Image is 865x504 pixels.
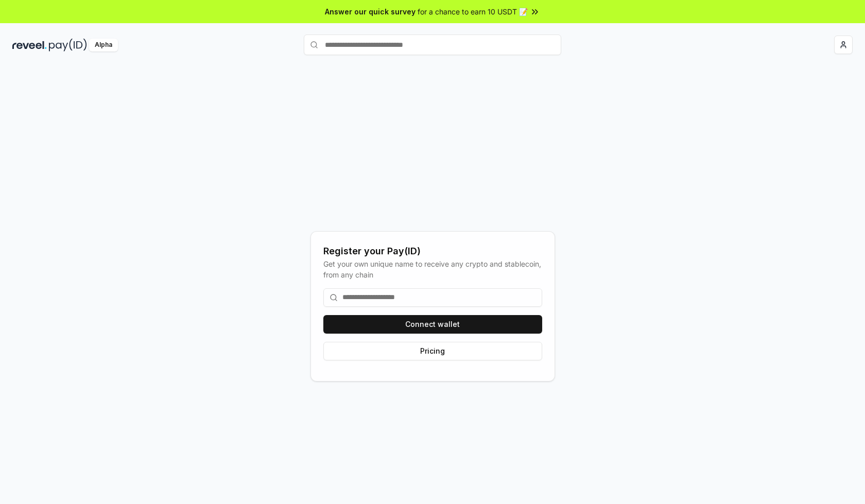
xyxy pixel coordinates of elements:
[323,315,542,334] button: Connect wallet
[323,244,542,258] div: Register your Pay(ID)
[49,39,87,51] img: pay_id
[12,39,47,51] img: reveel_dark
[325,6,416,17] span: Answer our quick survey
[323,342,542,360] button: Pricing
[418,6,528,17] span: for a chance to earn 10 USDT 📝
[323,258,542,280] div: Get your own unique name to receive any crypto and stablecoin, from any chain
[89,39,118,51] div: Alpha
